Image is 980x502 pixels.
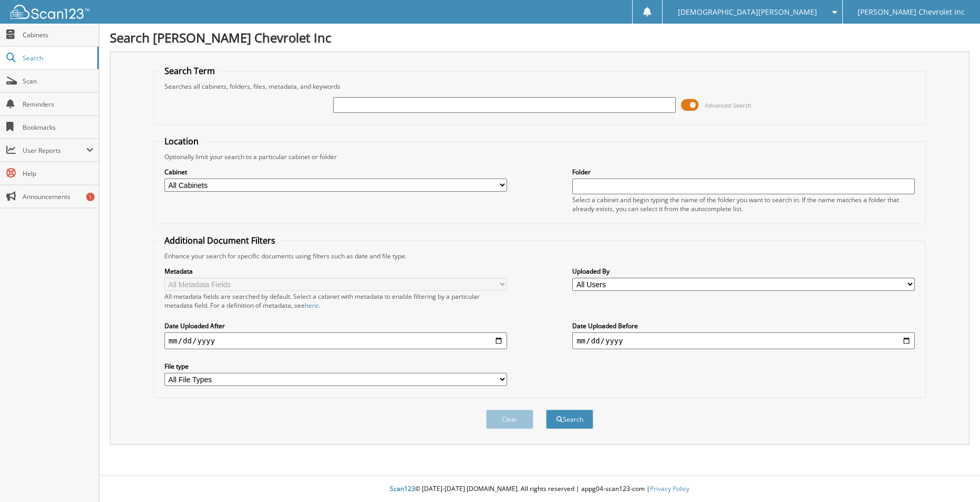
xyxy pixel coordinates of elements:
[678,9,817,15] span: [DEMOGRAPHIC_DATA][PERSON_NAME]
[159,235,281,246] legend: Additional Document Filters
[858,9,965,15] span: [PERSON_NAME] Chevrolet Inc
[159,135,204,147] legend: Location
[99,476,980,502] div: © [DATE]-[DATE] [DOMAIN_NAME]. All rights reserved | appg04-scan123-com |
[390,484,415,493] span: Scan123
[650,484,689,493] a: Privacy Policy
[164,321,507,330] label: Date Uploaded After
[23,30,94,39] span: Cabinets
[159,82,920,91] div: Searches all cabinets, folders, files, metadata, and keywords
[23,100,94,109] span: Reminders
[927,452,980,502] iframe: Chat Widget
[305,301,318,310] a: here
[486,410,533,429] button: Clear
[164,332,507,349] input: start
[572,195,915,213] div: Select a cabinet and begin typing the name of the folder you want to search in. If the name match...
[110,29,969,46] h1: Search [PERSON_NAME] Chevrolet Inc
[11,5,89,19] img: scan123-logo-white.svg
[23,77,94,86] span: Scan
[572,321,915,330] label: Date Uploaded Before
[572,332,915,349] input: end
[164,362,507,371] label: File type
[159,65,220,77] legend: Search Term
[86,193,95,201] div: 1
[159,152,920,161] div: Optionally limit your search to a particular cabinet or folder
[164,168,507,176] label: Cabinet
[572,267,915,276] label: Uploaded By
[546,410,593,429] button: Search
[705,101,751,109] span: Advanced Search
[23,123,94,132] span: Bookmarks
[572,168,915,176] label: Folder
[159,252,920,260] div: Enhance your search for specific documents using filters such as date and file type.
[23,146,86,155] span: User Reports
[164,292,507,310] div: All metadata fields are searched by default. Select a cabinet with metadata to enable filtering b...
[23,169,94,178] span: Help
[23,192,94,201] span: Announcements
[164,267,507,276] label: Metadata
[23,54,92,62] span: Search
